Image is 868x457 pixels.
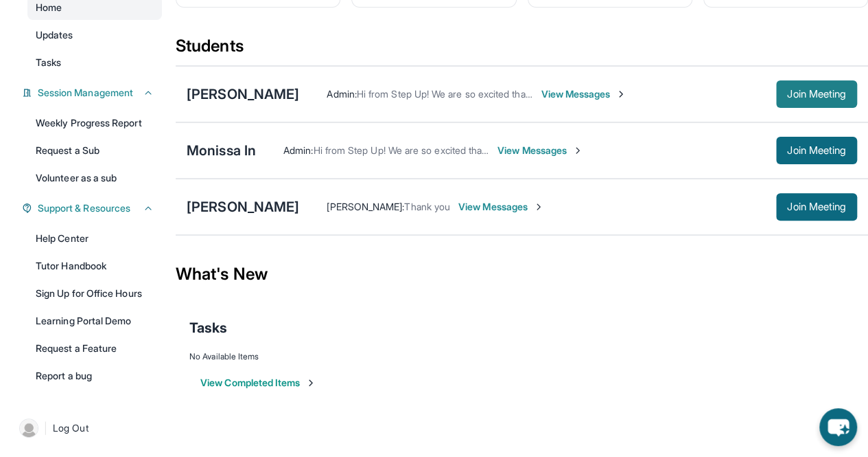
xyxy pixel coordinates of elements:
img: Chevron-Right [615,89,626,100]
button: Join Meeting [776,137,857,164]
span: [PERSON_NAME] : [327,201,404,212]
div: No Available Items [189,351,854,362]
div: Monissa In [187,141,256,160]
img: user-img [19,419,38,438]
img: Chevron-Right [533,201,544,212]
span: Admin : [283,144,313,156]
span: Join Meeting [787,146,846,155]
a: Report a bug [27,364,162,388]
img: Chevron-Right [572,145,583,156]
a: Volunteer as a sub [27,166,162,190]
span: | [44,420,47,436]
a: Request a Sub [27,138,162,163]
a: |Log Out [14,413,162,443]
button: Session Management [32,86,154,100]
a: Learning Portal Demo [27,309,162,333]
span: Support & Resources [38,201,130,215]
span: Tasks [36,56,61,69]
span: View Messages [541,87,626,101]
a: Sign Up for Office Hours [27,281,162,306]
a: Updates [27,23,162,47]
span: Join Meeting [787,203,846,211]
span: Tasks [189,318,227,337]
span: Session Management [38,86,133,100]
div: [PERSON_NAME] [187,197,299,216]
button: Support & Resources [32,201,154,215]
span: Thank you [404,201,450,212]
a: Help Center [27,226,162,251]
a: Weekly Progress Report [27,111,162,135]
span: View Messages [458,200,544,214]
span: Admin : [327,88,356,100]
a: Request a Feature [27,336,162,361]
span: Log Out [53,421,89,435]
a: Tasks [27,50,162,75]
span: Updates [36,28,73,42]
span: View Messages [497,144,583,157]
div: Students [176,35,868,65]
button: View Completed Items [200,376,316,390]
a: Tutor Handbook [27,254,162,278]
button: Join Meeting [776,80,857,108]
div: What's New [176,244,868,304]
div: [PERSON_NAME] [187,85,299,104]
span: Join Meeting [787,90,846,98]
button: Join Meeting [776,193,857,221]
button: chat-button [819,408,857,446]
span: Home [36,1,62,14]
